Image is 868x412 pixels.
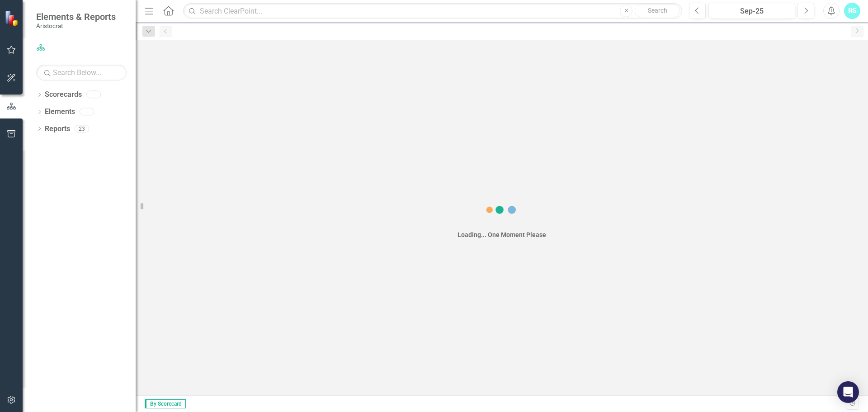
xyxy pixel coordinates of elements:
div: Sep-25 [712,6,792,17]
div: Loading... One Moment Please [458,230,546,239]
input: Search Below... [36,65,127,81]
button: Sep-25 [708,3,795,19]
img: ClearPoint Strategy [5,10,20,26]
span: Search [648,7,667,14]
div: 23 [75,125,89,133]
input: Search ClearPoint... [183,3,682,19]
span: By Scorecard [145,399,186,408]
a: Scorecards [45,90,82,100]
small: Aristocrat [36,22,116,29]
a: Reports [45,124,70,134]
button: RS [844,3,860,19]
a: Elements [45,107,75,117]
button: Search [635,5,680,17]
span: Elements & Reports [36,11,116,22]
div: Open Intercom Messenger [837,381,859,403]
